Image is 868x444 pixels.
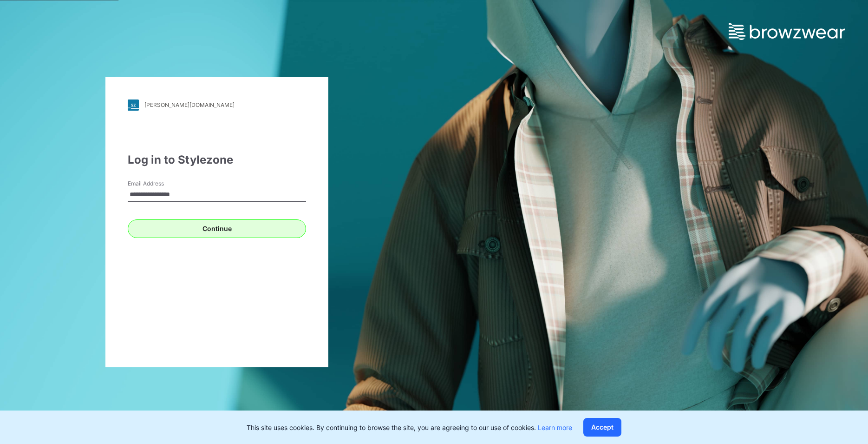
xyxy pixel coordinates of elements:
[247,423,572,432] p: This site uses cookies. By continuing to browse the site, you are agreeing to our use of cookies.
[128,219,306,238] button: Continue
[729,23,845,40] img: browzwear-logo.e42bd6dac1945053ebaf764b6aa21510.svg
[128,179,193,188] label: Email Address
[144,101,235,108] div: [PERSON_NAME][DOMAIN_NAME]
[538,424,572,431] a: Learn more
[128,99,306,111] a: [PERSON_NAME][DOMAIN_NAME]
[583,418,621,437] button: Accept
[128,152,306,168] div: Log in to Stylezone
[128,99,139,111] img: stylezone-logo.562084cfcfab977791bfbf7441f1a819.svg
